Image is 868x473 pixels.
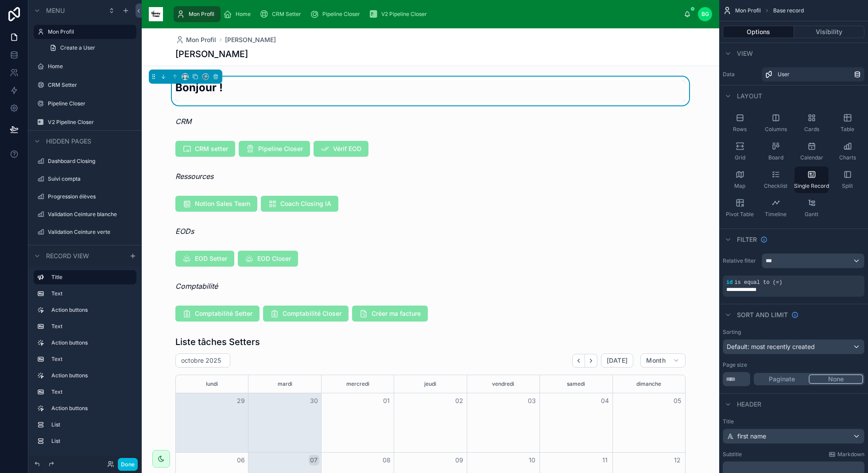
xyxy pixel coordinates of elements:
[794,26,865,38] button: Visibility
[842,182,853,190] span: Split
[48,158,131,165] label: Dashboard Closing
[839,154,856,161] span: Charts
[755,374,809,384] button: Paginate
[189,11,214,18] span: Mon Profil
[794,138,829,165] button: Calendar
[726,279,732,286] span: id
[723,361,747,368] label: Page size
[734,279,782,286] span: is equal to (=)
[225,35,276,44] span: [PERSON_NAME]
[723,429,864,444] button: first name
[768,154,783,161] span: Board
[51,323,129,330] label: Text
[701,11,709,18] span: BG
[381,11,427,18] span: V2 Pipeline Closer
[51,438,129,445] label: List
[221,6,257,22] a: Home
[723,138,757,165] button: Grid
[762,67,864,81] a: User
[51,405,129,412] label: Action buttons
[51,339,129,346] label: Action buttons
[48,229,131,236] label: Validation Ceinture verte
[48,193,131,200] a: Progression élèves
[28,266,142,455] div: scrollable content
[44,41,136,55] a: Create a User
[175,35,216,44] a: Mon Profil
[307,6,366,22] a: Pipeline Closer
[51,421,129,428] label: List
[149,7,163,21] img: App logo
[723,329,741,336] label: Sorting
[257,6,307,22] a: CRM Setter
[737,92,762,101] span: Layout
[727,343,815,350] span: Default: most recently created
[51,356,129,363] label: Text
[794,195,829,221] button: Gantt
[175,48,248,60] h1: [PERSON_NAME]
[366,6,433,22] a: V2 Pipeline Closer
[765,211,787,218] span: Timeline
[726,211,754,218] span: Pivot Table
[723,257,758,264] label: Relative filter
[830,167,864,193] button: Split
[51,274,129,281] label: Title
[794,167,829,193] button: Single Record
[48,175,131,182] label: Suivi compta
[723,110,757,136] button: Rows
[759,167,793,193] button: Checklist
[723,451,742,458] label: Subtitle
[735,7,761,14] span: Mon Profil
[723,339,864,354] button: Default: most recently created
[837,451,864,458] span: Markdown
[48,100,131,107] label: Pipeline Closer
[60,44,95,51] span: Create a User
[733,126,747,133] span: Rows
[829,451,864,458] a: Markdown
[186,35,216,44] span: Mon Profil
[46,137,91,146] span: Hidden pages
[735,154,745,161] span: Grid
[737,310,788,319] span: Sort And Limit
[236,11,251,18] span: Home
[809,374,863,384] button: None
[51,372,129,379] label: Action buttons
[48,81,131,89] label: CRM Setter
[48,211,131,218] label: Validation Ceinture blanche
[118,458,138,471] button: Done
[174,6,221,22] a: Mon Profil
[830,138,864,165] button: Charts
[737,235,757,244] span: Filter
[764,182,787,190] span: Checklist
[794,110,829,136] button: Cards
[804,126,819,133] span: Cards
[723,71,758,78] label: Data
[759,110,793,136] button: Columns
[737,400,761,409] span: Header
[737,49,753,58] span: View
[773,7,804,14] span: Base record
[48,28,131,35] label: Mon Profil
[46,251,89,260] span: Record view
[759,138,793,165] button: Board
[723,26,794,38] button: Options
[778,71,790,78] span: User
[765,126,787,133] span: Columns
[734,182,745,190] span: Map
[805,211,818,218] span: Gantt
[48,63,131,70] label: Home
[51,290,129,297] label: Text
[723,418,864,425] label: Title
[48,119,131,126] label: V2 Pipeline Closer
[759,195,793,221] button: Timeline
[272,11,301,18] span: CRM Setter
[46,6,65,15] span: Menu
[723,167,757,193] button: Map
